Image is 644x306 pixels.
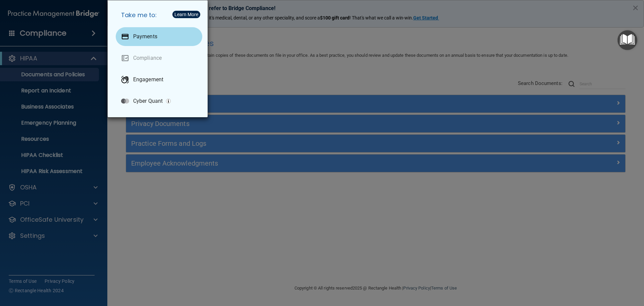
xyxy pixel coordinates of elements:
a: Compliance [116,49,202,68]
div: Learn More [174,12,198,17]
a: Cyber Quant [116,92,202,111]
p: Cyber Quant [133,98,163,104]
button: Learn More [172,11,200,18]
button: Open Resource Center [618,30,637,50]
a: Engagement [116,70,202,89]
p: Engagement [133,76,163,83]
h5: Take me to: [116,6,202,25]
a: Payments [116,27,202,46]
p: Payments [133,33,157,40]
